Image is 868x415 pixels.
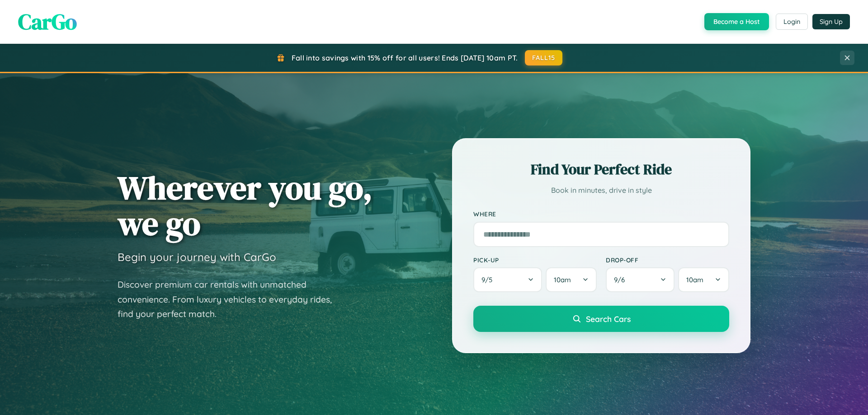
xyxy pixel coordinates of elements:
[473,159,729,179] h2: Find Your Perfect Ride
[704,13,769,30] button: Become a Host
[586,314,631,324] span: Search Cars
[473,210,729,218] label: Where
[546,267,597,292] button: 10am
[776,14,808,30] button: Login
[554,275,571,284] span: 10am
[525,50,563,65] button: FALL15
[18,7,77,37] span: CarGo
[606,256,729,264] label: Drop-off
[686,275,703,284] span: 10am
[473,267,542,292] button: 9/5
[481,275,497,284] span: 9 / 5
[292,53,518,62] span: Fall into savings with 15% off for all users! Ends [DATE] 10am PT.
[473,256,597,264] label: Pick-up
[118,170,373,241] h1: Wherever you go, we go
[606,267,675,292] button: 9/6
[118,250,276,264] h3: Begin your journey with CarGo
[678,267,729,292] button: 10am
[614,275,629,284] span: 9 / 6
[812,14,850,29] button: Sign Up
[473,184,729,197] p: Book in minutes, drive in style
[118,277,344,322] p: Discover premium car rentals with unmatched convenience. From luxury vehicles to everyday rides, ...
[473,306,729,332] button: Search Cars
